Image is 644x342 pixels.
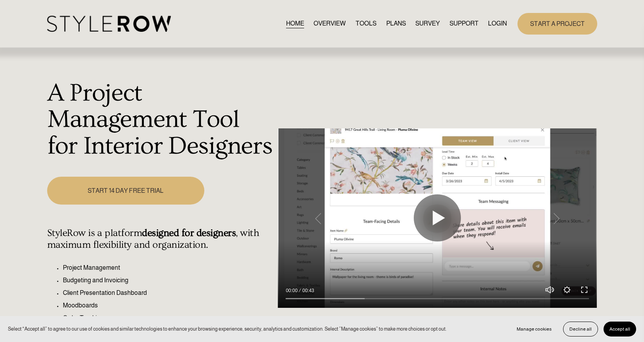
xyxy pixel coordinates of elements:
button: Decline all [563,322,598,337]
p: Select “Accept all” to agree to our use of cookies and similar technologies to enhance your brows... [8,325,447,333]
p: Order Tracking [63,313,274,323]
span: SUPPORT [450,19,479,28]
a: OVERVIEW [314,18,346,29]
div: Duration [299,287,316,294]
a: START 14 DAY FREE TRIAL [47,177,204,205]
a: TOOLS [356,18,376,29]
p: Client Presentation Dashboard [63,288,274,298]
a: LOGIN [488,18,507,29]
a: folder dropdown [450,18,479,29]
span: Accept all [609,326,630,332]
h1: A Project Management Tool for Interior Designers [47,80,274,160]
a: PLANS [386,18,406,29]
button: Play [414,194,461,241]
h4: StyleRow is a platform , with maximum flexibility and organization. [47,227,274,251]
span: Manage cookies [517,326,552,332]
p: Project Management [63,263,274,273]
input: Seek [286,296,589,301]
button: Manage cookies [511,322,558,337]
span: Decline all [569,326,592,332]
p: Moodboards [63,301,274,310]
a: HOME [286,18,304,29]
button: Accept all [604,322,636,337]
p: Budgeting and Invoicing [63,276,274,285]
a: START A PROJECT [517,13,597,35]
div: Current time [286,287,299,294]
img: StyleRow [47,16,171,32]
strong: designed for designers [142,227,236,239]
a: SURVEY [415,18,440,29]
